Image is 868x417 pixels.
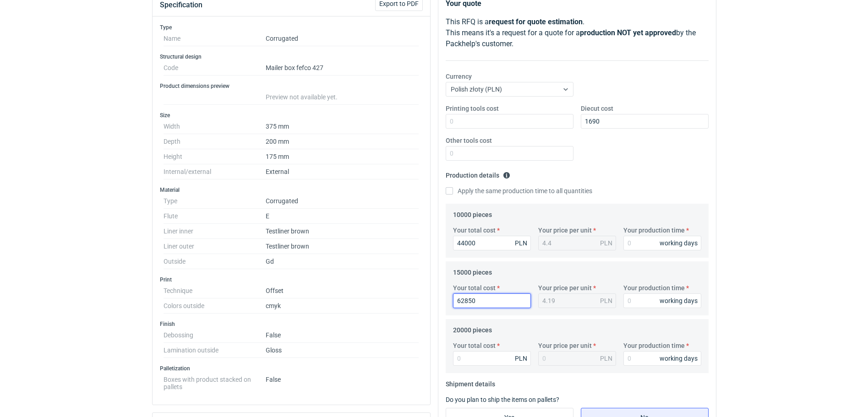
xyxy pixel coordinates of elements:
[266,209,419,224] dd: E
[446,146,573,161] input: 0
[266,119,419,134] dd: 375 mm
[266,254,419,269] dd: Gd
[538,226,592,235] label: Your price per unit
[164,343,266,358] dt: Lamination outside
[164,134,266,149] dt: Depth
[446,104,499,113] label: Printing tools cost
[446,114,573,129] input: 0
[538,283,592,292] label: Your price per unit
[164,328,266,343] dt: Debossing
[266,31,419,46] dd: Corrugated
[600,296,612,305] div: PLN
[451,86,502,93] span: Polish złoty (PLN)
[164,119,266,134] dt: Width
[164,239,266,254] dt: Liner outer
[453,323,492,334] legend: 20000 pieces
[266,149,419,164] dd: 175 mm
[580,28,676,37] strong: production NOT yet approved
[446,136,492,145] label: Other tools cost
[266,164,419,179] dd: External
[623,341,685,350] label: Your production time
[623,236,701,250] input: 0
[266,239,419,254] dd: Testliner brown
[600,354,612,363] div: PLN
[453,226,496,235] label: Your total cost
[623,293,701,308] input: 0
[160,276,423,283] h3: Print
[581,104,613,113] label: Diecut cost
[160,112,423,119] h3: Size
[453,341,496,350] label: Your total cost
[266,60,419,76] dd: Mailer box fefco 427
[266,224,419,239] dd: Testliner brown
[266,372,419,390] dd: False
[453,207,492,218] legend: 10000 pieces
[453,265,492,276] legend: 15000 pieces
[164,372,266,390] dt: Boxes with product stacked on pallets
[160,320,423,328] h3: Finish
[446,396,559,403] label: Do you plan to ship the items on pallets?
[164,298,266,314] dt: Colors outside
[660,354,698,363] div: working days
[446,186,592,195] label: Apply the same production time to all quantities
[446,168,510,179] legend: Production details
[623,351,701,366] input: 0
[623,283,685,292] label: Your production time
[266,283,419,298] dd: Offset
[164,164,266,179] dt: Internal/external
[660,296,698,305] div: working days
[160,365,423,372] h3: Palletization
[164,209,266,224] dt: Flute
[453,293,531,308] input: 0
[453,236,531,250] input: 0
[446,377,495,388] legend: Shipment details
[538,341,592,350] label: Your price per unit
[160,24,423,31] h3: Type
[164,60,266,76] dt: Code
[160,82,423,90] h3: Product dimensions preview
[160,186,423,194] h3: Material
[164,194,266,209] dt: Type
[160,53,423,60] h3: Structural design
[515,238,527,248] div: PLN
[660,238,698,248] div: working days
[453,351,531,366] input: 0
[600,238,612,248] div: PLN
[581,114,709,129] input: 0
[164,224,266,239] dt: Liner inner
[446,72,472,81] label: Currency
[266,93,338,101] span: Preview not available yet.
[623,226,685,235] label: Your production time
[489,17,583,26] strong: request for quote estimation
[266,298,419,314] dd: cmyk
[164,283,266,298] dt: Technique
[164,31,266,46] dt: Name
[164,149,266,164] dt: Height
[515,354,527,363] div: PLN
[446,16,709,49] p: This RFQ is a . This means it's a request for a quote for a by the Packhelp's customer.
[164,254,266,269] dt: Outside
[266,328,419,343] dd: False
[266,134,419,149] dd: 200 mm
[379,0,419,7] span: Export to PDF
[453,283,496,292] label: Your total cost
[266,194,419,209] dd: Corrugated
[266,343,419,358] dd: Gloss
